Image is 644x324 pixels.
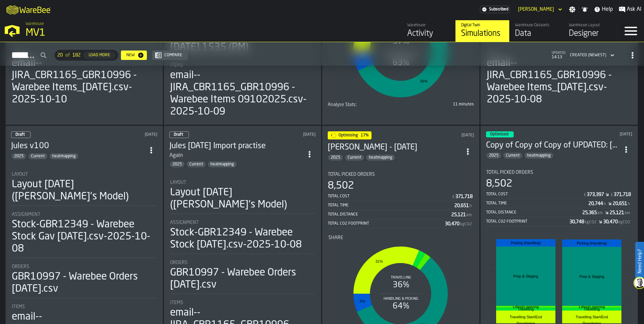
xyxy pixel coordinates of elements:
div: stat-Items [170,63,315,118]
span: £ [611,193,613,197]
div: email--JIRA_CBR1165_GBR10996 - Warebee Items_[DATE].csv-2025-10-08 [487,57,632,106]
div: Digital Twin [461,23,504,28]
span: Draft [174,133,183,137]
span: Items [170,300,183,305]
div: Stat Value [582,210,597,216]
a: link-to-/wh/i/3ccf57d1-1e0c-4a81-a3bb-c2011c5f0d50/designer [563,20,617,42]
div: Stock-GBR12349 - Warebee Stock [DATE].csv-2025-10-08 [170,227,315,251]
span: km [625,211,630,216]
div: stat-Total Picked Orders [486,170,632,226]
span: heatmapping [208,162,237,167]
div: Title [12,212,157,217]
a: link-to-/wh/i/3ccf57d1-1e0c-4a81-a3bb-c2011c5f0d50/settings/billing [480,6,510,13]
span: 2025 [328,155,343,160]
div: stat-Assignment [12,212,157,258]
span: updated: [552,51,566,55]
div: Copy of Copy of Copy of UPDATED: Aaron & Julia for comparison to G&A 12th Sept [486,140,620,151]
button: button-Load More [83,52,116,59]
h3: Copy of Copy of Copy of UPDATED: [PERSON_NAME] & [PERSON_NAME] for comparison to G&A [DATE] [486,140,620,151]
div: Data [515,28,558,39]
div: stat-Analyse Stats: [328,102,474,110]
div: New [124,53,137,58]
span: Current [345,155,364,160]
div: Total Time [486,201,588,206]
a: link-to-/wh/i/3ccf57d1-1e0c-4a81-a3bb-c2011c5f0d50/data [509,20,563,42]
div: Simulations [461,28,504,39]
label: button-toggle-Ask AI [616,5,644,13]
div: Total Distance [486,210,582,215]
div: Total Cost [328,194,452,199]
div: stat-Assignment [170,220,315,254]
span: £ [452,195,455,199]
span: Total Picked Orders [328,172,375,177]
div: Title [170,260,315,265]
div: email--JIRA_CBR1165_GBR10996 - Warebee Items 09102025.csv-2025-10-09 [170,69,315,118]
div: Title [170,180,315,185]
span: Current [187,162,206,167]
div: Aaron - 7th October [328,142,462,153]
div: Title [12,172,157,177]
label: Need Help? [636,242,643,280]
div: Title [328,102,399,107]
span: Optimised [490,132,508,136]
div: Title [328,172,474,177]
div: status-3 2 [486,131,514,137]
div: Stat Value [587,192,604,197]
div: Warehouse Datasets [515,23,558,28]
div: ButtonLoadMore-Load More-Prev-First-Last [52,50,121,61]
div: Load More [86,53,113,58]
div: Updated: 03/10/2025, 17:00:50 Created: 03/10/2025, 16:47:03 [574,132,632,137]
div: Total Time [328,203,454,208]
label: button-toggle-Help [591,5,616,13]
div: MV1 [26,27,207,39]
span: Help [602,5,613,13]
div: Updated: 08/10/2025, 10:59:27 Created: 08/10/2025, 10:45:17 [253,132,316,137]
span: Orders [12,264,29,269]
span: h [628,202,630,206]
label: button-toggle-Settings [566,6,578,13]
span: 2025 [11,154,26,159]
div: Title [486,170,632,175]
div: Again [169,152,183,160]
div: Compare [162,53,185,58]
div: Stat Value [451,212,466,218]
div: Title [12,264,157,269]
span: Assignment [170,220,199,225]
span: Ask AI [627,5,641,13]
span: heatmapping [50,154,78,159]
h3: Jules v100 [11,141,145,152]
span: h [604,202,606,206]
div: Stat Value [455,194,473,199]
span: Orders [170,260,188,265]
span: Current [503,153,522,158]
div: 8,502 [486,178,512,190]
div: Title [328,235,473,240]
div: Title [170,300,315,305]
div: stat-Layout [170,180,315,214]
span: of [65,53,70,58]
div: Title [12,304,157,310]
div: Updated: 07/10/2025, 12:22:38 Created: 07/10/2025, 12:03:35 [423,133,474,138]
a: link-to-/wh/i/3ccf57d1-1e0c-4a81-a3bb-c2011c5f0d50/feed/ [401,20,455,42]
span: Share [328,235,343,240]
button: button-Compare [152,51,188,60]
label: button-toggle-Notifications [579,6,591,13]
span: Total Picked Orders [486,170,533,175]
span: Layout [12,172,28,177]
span: Current [28,154,47,159]
div: Stat Value [610,210,624,216]
span: 2025 [486,153,501,158]
div: status-1 2 [328,131,372,139]
span: £ [584,193,586,197]
span: 182 [72,53,80,58]
h3: Jules [DATE] Import practise [169,141,303,152]
div: Stat Value [613,201,627,206]
span: 20 [57,53,63,58]
div: Warehouse [407,23,450,28]
div: Designer [569,28,612,39]
div: DropdownMenuValue-2 [567,51,616,59]
span: km [466,213,472,218]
